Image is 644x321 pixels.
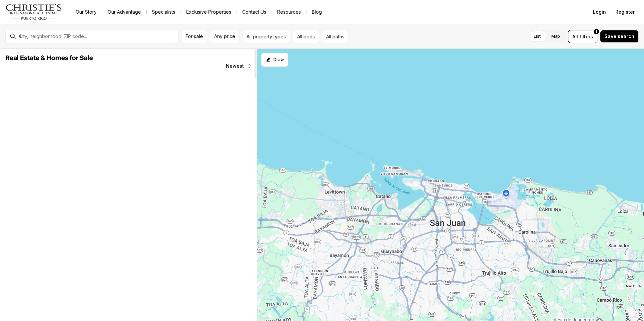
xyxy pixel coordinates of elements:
[242,30,290,43] button: All property types
[5,4,62,20] img: logo
[261,53,288,67] button: Start drawing
[611,5,639,19] button: Register
[272,7,306,17] a: Resources
[322,30,349,43] button: All baths
[186,34,203,39] span: For sale
[546,30,565,42] label: Map
[102,7,146,17] a: Our Advantage
[70,7,102,17] a: Our Story
[293,30,319,43] button: All beds
[222,59,256,73] button: Newest
[210,30,240,43] button: Any price
[572,33,578,40] span: All
[147,7,181,17] a: Specialists
[568,30,597,43] button: Allfilters1
[226,63,244,69] span: Newest
[214,34,235,39] span: Any price
[307,7,327,17] a: Blog
[5,55,93,61] span: Real Estate & Homes for Sale
[237,7,272,17] button: Contact Us
[615,9,635,15] span: Register
[600,30,639,43] button: Save search
[181,7,237,17] a: Exclusive Properties
[593,9,606,15] span: Login
[181,30,207,43] button: For sale
[589,5,610,19] button: Login
[596,29,597,34] span: 1
[579,33,593,40] span: filters
[604,34,634,39] span: Save search
[528,30,546,42] label: List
